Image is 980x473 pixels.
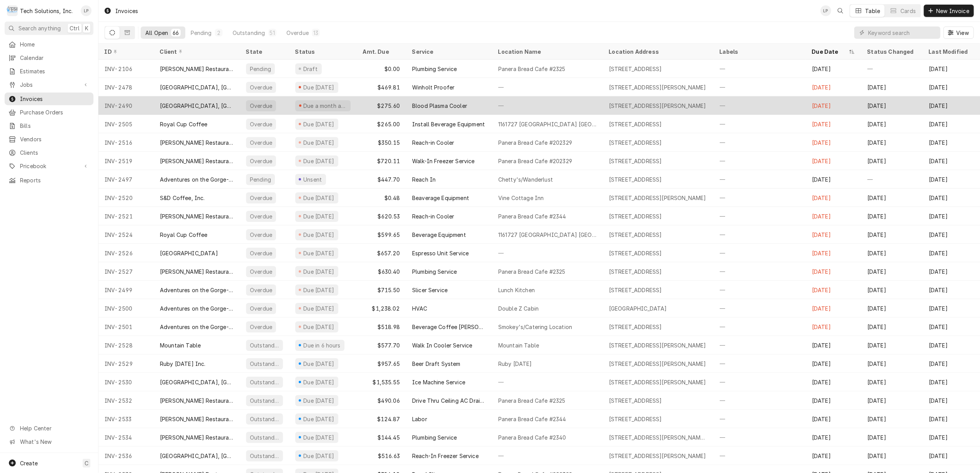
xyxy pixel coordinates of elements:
div: [DATE] [861,354,923,373]
div: $447.70 [357,170,406,189]
div: [DATE] [806,299,861,318]
a: Go to Pricebook [5,160,93,172]
div: Chetty's/Wanderlust [498,175,553,184]
div: Beverage Equipment [412,231,466,239]
span: Home [20,40,90,48]
div: Overdue [249,231,273,239]
div: [DATE] [861,262,923,281]
div: [STREET_ADDRESS][PERSON_NAME] [609,360,706,368]
div: [DATE] [923,244,978,262]
div: $0.48 [357,189,406,207]
button: New Invoice [924,5,974,17]
div: Status [295,48,349,56]
div: [STREET_ADDRESS] [609,231,662,239]
div: [DATE] [861,78,923,96]
div: Due [DATE] [303,194,335,202]
div: [DATE] [923,78,978,96]
div: $720.11 [357,152,406,170]
div: Overdue [249,323,273,331]
div: Tech Solutions, Inc. [20,7,73,15]
div: Table [865,7,880,15]
div: Overdue [286,29,309,37]
div: [DATE] [806,373,861,391]
div: Install Beverage Equipment [412,120,485,128]
a: Go to What's New [5,435,93,448]
div: [DATE] [923,336,978,354]
div: Lisa Paschal's Avatar [820,5,831,16]
div: Due [DATE] [303,268,335,276]
div: $265.00 [357,115,406,133]
div: $350.15 [357,133,406,152]
div: Ice Machine Service [412,378,465,386]
div: — [861,170,923,189]
div: [DATE] [923,262,978,281]
div: INV-2529 [98,354,154,373]
div: [DATE] [806,225,861,244]
div: Overdue [249,304,273,313]
div: INV-2497 [98,170,154,189]
div: — [714,207,806,225]
div: [STREET_ADDRESS] [609,139,662,147]
div: Reach-in Cooler [412,139,454,147]
div: LP [820,5,831,16]
div: — [714,318,806,336]
div: [STREET_ADDRESS] [609,268,662,276]
div: — [714,152,806,170]
div: Overdue [249,83,273,91]
div: Overdue [249,212,273,220]
div: [DATE] [806,133,861,152]
a: Invoices [5,93,93,105]
div: [DATE] [923,373,978,391]
span: Vendors [20,135,90,143]
span: Jobs [20,81,78,89]
div: [STREET_ADDRESS] [609,286,662,294]
div: $518.98 [357,318,406,336]
div: — [714,170,806,189]
span: Ctrl [70,24,80,32]
div: [DATE] [806,281,861,299]
div: Panera Bread Cafe #202329 [498,157,572,165]
div: Reach-in Cooler [412,212,454,220]
div: 1161727 [GEOGRAPHIC_DATA] [GEOGRAPHIC_DATA] [498,120,597,128]
span: New Invoice [935,7,971,15]
span: Purchase Orders [20,108,90,116]
a: Reports [5,174,93,187]
div: [GEOGRAPHIC_DATA], [GEOGRAPHIC_DATA] [160,83,234,91]
div: Plumbing Service [412,268,457,276]
div: $0.00 [357,60,406,78]
div: — [714,336,806,354]
div: $124.87 [357,410,406,428]
div: Location Name [498,48,595,56]
div: Adventures on the Gorge-Aramark Destinations [160,175,234,184]
div: [DATE] [861,189,923,207]
div: INV-2528 [98,336,154,354]
div: [DATE] [861,152,923,170]
div: $630.40 [357,262,406,281]
div: Overdue [249,139,273,147]
div: [STREET_ADDRESS][PERSON_NAME] [609,83,706,91]
div: [STREET_ADDRESS] [609,157,662,165]
div: — [714,115,806,133]
div: — [492,78,603,96]
div: Panera Bread Cafe #202329 [498,139,572,147]
a: Go to Jobs [5,78,93,91]
div: INV-2500 [98,299,154,318]
div: Winholt Proofer [412,83,454,91]
div: [DATE] [923,354,978,373]
div: Due [DATE] [303,397,335,405]
div: Due [DATE] [303,120,335,128]
div: Cards [900,7,916,15]
div: — [714,189,806,207]
button: View [943,26,974,39]
div: Royal Cup Coffee [160,231,208,239]
button: Open search [834,5,847,17]
div: [DATE] [806,318,861,336]
div: [DATE] [806,391,861,410]
div: State [246,48,283,56]
div: Location Address [609,48,706,56]
div: 1161727 [GEOGRAPHIC_DATA] [GEOGRAPHIC_DATA] [498,231,597,239]
div: [DATE] [806,78,861,96]
div: [DATE] [861,373,923,391]
a: Calendar [5,51,93,64]
div: Walk-In Freezer Service [412,157,475,165]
